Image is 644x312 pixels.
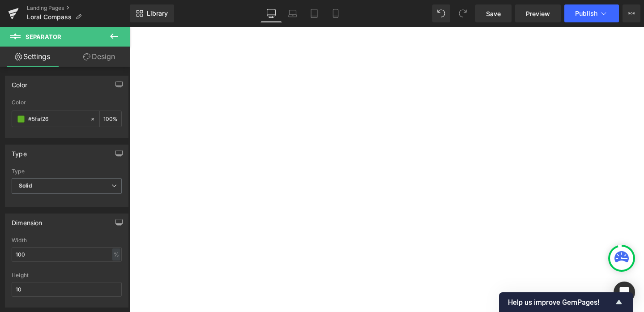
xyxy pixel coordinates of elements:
div: Color [12,76,27,89]
a: Mobile [325,4,346,22]
div: Dimension [12,214,43,227]
span: Help us improve GemPages! [508,298,614,307]
a: Tablet [303,4,325,22]
div: % [112,248,120,261]
b: Solid [19,182,32,189]
button: Show survey - Help us improve GemPages! [508,297,624,308]
div: Color [12,99,122,106]
button: Redo [454,4,472,22]
button: Publish [564,4,619,22]
div: % [100,111,121,127]
input: auto [12,282,122,297]
span: Separator [26,33,61,40]
input: auto [12,247,122,262]
button: More [623,4,640,22]
div: Width [12,237,122,244]
a: Landing Pages [27,4,130,12]
span: Loral Compass [27,13,72,21]
div: Open Intercom Messenger [614,282,635,303]
span: Library [147,9,168,17]
span: Preview [526,9,550,18]
a: Design [67,47,132,67]
input: Color [28,114,85,124]
a: Laptop [282,4,303,22]
a: New Library [130,4,174,22]
div: Height [12,272,122,278]
a: Desktop [260,4,282,22]
button: Undo [432,4,450,22]
a: Preview [515,4,561,22]
span: Publish [575,10,597,17]
div: Type [12,168,122,175]
div: Type [12,145,27,158]
span: Save [486,9,501,18]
